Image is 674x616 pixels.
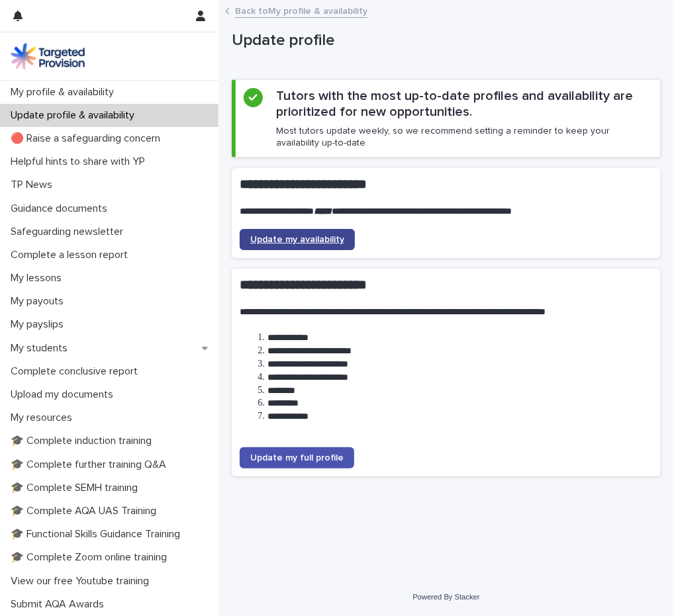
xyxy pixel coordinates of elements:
p: Complete a lesson report [5,249,138,261]
a: Powered By Stacker [412,593,479,601]
a: Update my full profile [240,447,354,468]
p: My lessons [5,272,72,285]
p: Safeguarding newsletter [5,226,134,238]
p: My students [5,342,78,355]
p: Upload my documents [5,388,124,401]
a: Back toMy profile & availability [235,3,367,18]
p: Complete conclusive report [5,365,148,378]
p: 🎓 Complete Zoom online training [5,551,177,564]
p: View our free Youtube training [5,575,160,588]
p: 🎓 Complete SEMH training [5,482,148,494]
h2: Tutors with the most up-to-date profiles and availability are prioritized for new opportunities. [276,88,652,120]
p: 🎓 Complete AQA UAS Training [5,505,167,517]
p: My resources [5,412,83,424]
p: Guidance documents [5,202,118,215]
p: My profile & availability [5,86,124,99]
p: 🎓 Complete further training Q&A [5,459,177,471]
a: Update my availability [240,229,355,250]
p: My payslips [5,318,74,331]
p: 🎓 Complete induction training [5,435,162,447]
img: M5nRWzHhSzIhMunXDL62 [11,43,85,69]
span: Update my full profile [250,453,344,462]
p: Most tutors update weekly, so we recommend setting a reminder to keep your availability up-to-date. [276,125,652,149]
p: 🎓 Functional Skills Guidance Training [5,528,191,541]
p: TP News [5,179,63,191]
p: Update profile & availability [5,109,145,122]
p: Submit AQA Awards [5,598,115,611]
span: Update my availability [250,235,344,244]
p: 🔴 Raise a safeguarding concern [5,132,171,145]
p: Update profile [232,31,655,50]
p: My payouts [5,295,74,308]
p: Helpful hints to share with YP [5,155,156,168]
